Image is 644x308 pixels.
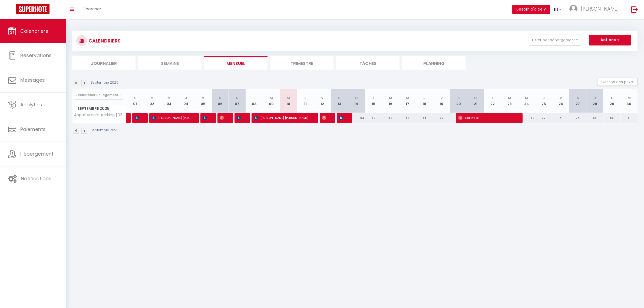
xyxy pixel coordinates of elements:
[501,89,518,113] th: 23
[229,89,246,113] th: 07
[423,95,425,100] abbr: J
[185,95,187,100] abbr: J
[253,95,255,100] abbr: L
[355,95,358,100] abbr: D
[297,89,314,113] th: 11
[91,128,118,133] p: Septembre 2025
[280,89,297,113] th: 10
[237,113,242,123] span: [PERSON_NAME]
[402,56,465,70] li: Planning
[127,113,129,123] a: [PERSON_NAME]
[389,95,392,100] abbr: M
[16,4,49,14] img: Super Booking
[458,113,515,123] span: Lea Plate
[382,113,399,123] div: 64
[492,95,493,100] abbr: L
[150,95,154,100] abbr: M
[440,95,443,100] abbr: V
[138,56,202,70] li: Semaine
[236,95,239,100] abbr: D
[167,95,171,100] abbr: M
[433,113,450,123] div: 70
[212,89,229,113] th: 06
[314,89,331,113] th: 12
[338,95,341,100] abbr: S
[202,95,204,100] abbr: V
[467,89,484,113] th: 21
[560,95,562,100] abbr: V
[399,89,416,113] th: 17
[20,28,48,34] span: Calendriers
[82,6,101,12] span: Chercher
[336,56,399,70] li: Tâches
[525,95,528,100] abbr: M
[450,89,467,113] th: 20
[204,56,267,70] li: Mensuel
[373,95,374,100] abbr: L
[365,89,382,113] th: 15
[75,90,123,100] input: Rechercher un logement...
[194,89,212,113] th: 05
[620,89,638,113] th: 30
[406,95,409,100] abbr: M
[270,95,273,100] abbr: M
[586,113,603,123] div: 65
[543,95,545,100] abbr: J
[569,5,577,13] img: ...
[72,105,126,113] span: Septembre 2025
[20,101,42,108] span: Analytics
[365,113,382,123] div: 59
[433,89,450,113] th: 19
[581,5,619,12] span: [PERSON_NAME]
[631,6,638,13] img: logout
[134,95,136,100] abbr: L
[508,95,511,100] abbr: M
[177,89,194,113] th: 04
[246,89,263,113] th: 08
[203,113,208,123] span: [PERSON_NAME]
[91,80,118,85] p: Septembre 2025
[620,113,638,123] div: 61
[321,95,323,100] abbr: V
[304,95,306,100] abbr: J
[219,95,221,100] abbr: S
[72,56,136,70] li: Journalier
[484,89,501,113] th: 22
[348,113,365,123] div: 53
[552,89,569,113] th: 26
[287,95,290,100] abbr: M
[20,150,54,157] span: Hébergement
[552,113,569,123] div: 71
[569,89,586,113] th: 27
[586,89,603,113] th: 28
[603,89,620,113] th: 29
[20,126,46,133] span: Paiements
[348,89,365,113] th: 14
[512,5,550,14] button: Besoin d'aide ?
[331,89,348,113] th: 13
[628,95,631,100] abbr: M
[254,113,311,123] span: [PERSON_NAME] [PERSON_NAME]
[73,113,127,117] span: Appartement parking [GEOGRAPHIC_DATA] [PERSON_NAME][GEOGRAPHIC_DATA]
[529,35,581,45] button: Filtrer par hébergement
[135,113,140,123] span: [PERSON_NAME] [PERSON_NAME]
[416,113,433,123] div: 63
[399,113,416,123] div: 64
[270,56,333,70] li: Trimestre
[160,89,177,113] th: 03
[263,89,280,113] th: 09
[518,113,535,123] div: 69
[20,77,45,83] span: Messages
[220,113,225,123] span: [PERSON_NAME]
[603,113,620,123] div: 66
[577,95,579,100] abbr: S
[322,113,328,123] span: [PERSON_NAME]
[143,89,160,113] th: 02
[127,89,144,113] th: 01
[457,95,460,100] abbr: S
[87,35,121,47] h3: CALENDRIERS
[474,95,477,100] abbr: D
[535,89,552,113] th: 25
[382,89,399,113] th: 16
[597,78,638,86] button: Gestion des prix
